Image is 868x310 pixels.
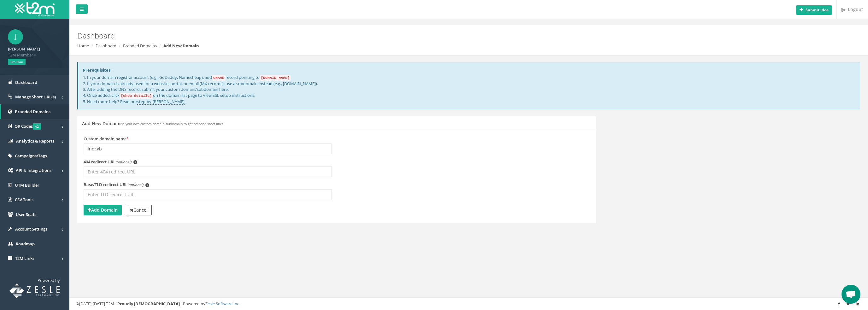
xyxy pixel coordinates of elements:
[33,123,41,130] span: v2
[133,160,137,164] span: i
[82,121,224,126] h5: Add New Domain
[120,93,153,99] code: [show details]
[38,278,60,283] span: Powered by
[8,59,26,65] span: Pro Plan
[130,207,148,213] strong: Cancel
[15,94,56,100] span: Manage Short URL(s)
[88,207,118,213] strong: Add Domain
[842,285,860,304] a: Open chat
[117,301,180,307] strong: Proudly [DEMOGRAPHIC_DATA]
[15,182,39,188] span: UTM Builder
[84,166,332,177] input: Enter 404 redirect URL
[15,2,55,16] img: T2M
[119,122,224,126] small: use your own custom domain/subdomain to get branded short links.
[15,226,47,232] span: Account Settings
[84,136,129,142] label: Custom domain name
[15,255,34,261] span: T2M Links
[16,138,54,144] span: Analytics & Reports
[8,29,23,44] span: J
[8,52,62,58] span: T2M Member
[126,205,152,215] a: Cancel
[15,197,33,202] span: CSV Tools
[84,143,332,154] input: Enter domain name
[16,212,36,217] span: User Seats
[123,43,157,49] a: Branded Domains
[15,153,47,159] span: Campaigns/Tags
[15,79,37,85] span: Dashboard
[16,167,51,173] span: API & Integrations
[83,67,112,73] strong: Prerequisites:
[76,301,862,307] div: ©[DATE]-[DATE] T2M – | Powered by
[8,46,40,52] strong: [PERSON_NAME]
[84,182,149,188] label: Base/TLD redirect URL
[260,75,291,81] code: [DOMAIN_NAME]
[84,189,332,200] input: Enter TLD redirect URL
[8,44,62,58] a: [PERSON_NAME] T2M Member
[137,99,185,105] a: step-by-[PERSON_NAME]
[127,182,143,187] em: (optional)
[163,43,199,49] strong: Add New Domain
[84,205,122,215] button: Add Domain
[212,75,226,81] code: CNAME
[806,7,829,13] b: Submit idea
[15,123,41,129] span: QR Codes
[9,284,60,298] img: T2M URL Shortener powered by Zesle Software Inc.
[77,43,89,49] a: Home
[145,183,149,187] span: i
[205,301,240,307] a: Zesle Software Inc.
[96,43,116,49] a: Dashboard
[77,32,728,40] h2: Dashboard
[796,5,832,15] button: Submit idea
[83,74,855,104] p: 1. In your domain registrar account (e.g., GoDaddy, Namecheap), add record pointing to 2. If your...
[115,160,131,164] em: (optional)
[16,241,35,247] span: Roadmap
[84,159,137,165] label: 404 redirect URL
[15,109,50,114] span: Branded Domains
